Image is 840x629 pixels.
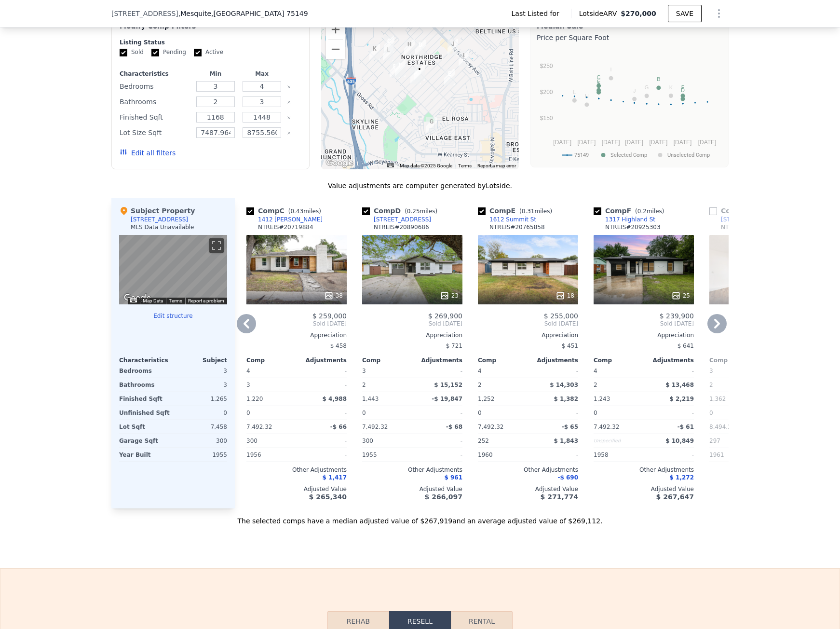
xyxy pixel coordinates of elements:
[362,368,366,374] span: 3
[414,406,462,420] div: -
[478,368,482,374] span: 4
[681,84,685,90] text: F
[610,152,647,158] text: Selected Comp
[665,438,694,444] span: $ 10,849
[120,48,144,56] label: Sold
[119,434,171,448] div: Garage Sqft
[175,392,227,406] div: 1,265
[698,139,717,146] text: [DATE]
[459,51,469,67] div: 1817 Summit St
[478,424,503,430] span: 7,492.32
[670,396,694,402] span: $ 2,219
[119,312,227,320] button: Edit structure
[362,410,366,416] span: 0
[175,364,227,378] div: 3
[579,9,621,18] span: Lotside ARV
[175,434,227,448] div: 300
[709,466,810,474] div: Other Adjustments
[246,438,257,444] span: 300
[594,320,694,328] span: Sold [DATE]
[478,331,578,339] div: Appreciation
[458,163,472,168] a: Terms (opens in new tab)
[246,448,295,462] div: 1956
[478,378,526,392] div: 2
[562,342,578,349] span: $ 451
[119,235,227,304] div: Street View
[246,216,323,223] a: 1412 [PERSON_NAME]
[169,298,182,303] a: Terms (opens in new tab)
[512,9,563,18] span: Last Listed for
[610,67,612,72] text: I
[258,223,313,231] div: NTREIS # 20719884
[644,356,694,364] div: Adjustments
[554,438,578,444] span: $ 1,843
[119,235,227,304] div: Map
[555,291,574,301] div: 18
[446,424,462,430] span: -$ 68
[530,448,578,462] div: -
[709,396,726,402] span: 1,362
[594,410,597,416] span: 0
[407,208,420,215] span: 0.25
[721,223,776,231] div: NTREIS # 20795607
[410,68,421,84] div: 1401 Hillcrest St
[674,139,692,146] text: [DATE]
[324,157,355,169] img: Google
[553,139,571,146] text: [DATE]
[646,448,694,462] div: -
[594,434,642,448] div: Unspecified
[120,80,190,93] div: Bedrooms
[440,291,459,301] div: 23
[540,89,553,96] text: $200
[246,320,347,328] span: Sold [DATE]
[537,44,722,165] svg: A chart.
[297,356,347,364] div: Adjustments
[246,466,347,474] div: Other Adjustments
[246,378,295,392] div: 3
[478,216,536,223] a: 1612 Summit St
[130,298,137,302] button: Keyboard shortcuts
[709,4,729,23] button: Show Options
[111,508,729,526] div: The selected comps have a median adjusted value of $267,919 and an average adjusted value of $269...
[709,448,758,462] div: 1961
[246,396,263,402] span: 1,220
[362,424,388,430] span: 7,492.32
[111,181,729,191] div: Value adjustments are computer generated by Lotside .
[478,320,578,328] span: Sold [DATE]
[390,62,400,78] div: 1302 Belmont St
[287,100,291,104] button: Clear
[649,139,667,146] text: [DATE]
[119,420,171,434] div: Lot Sqft
[709,378,758,392] div: 2
[681,87,685,93] text: D
[425,493,462,501] span: $ 266,097
[287,116,291,120] button: Clear
[709,216,821,223] a: [STREET_ADDRESS][PERSON_NAME]
[246,356,297,364] div: Comp
[209,238,224,253] button: Toggle fullscreen view
[246,424,272,430] span: 7,492.32
[594,368,597,374] span: 4
[326,40,345,59] button: Zoom out
[489,223,545,231] div: NTREIS # 20765858
[709,356,759,364] div: Comp
[324,157,355,169] a: Open this area in Google Maps (opens a new window)
[656,493,694,501] span: $ 267,647
[478,485,578,493] div: Adjusted Value
[602,139,620,146] text: [DATE]
[671,291,690,301] div: 25
[120,39,301,46] div: Listing Status
[478,448,526,462] div: 1960
[414,434,462,448] div: -
[404,40,415,56] div: 1516 Rosemont St
[669,84,673,90] text: K
[657,76,660,82] text: B
[478,438,489,444] span: 252
[605,223,661,231] div: NTREIS # 20925303
[597,79,600,84] text: E
[362,466,462,474] div: Other Adjustments
[478,466,578,474] div: Other Adjustments
[290,208,303,215] span: 0.43
[709,410,713,416] span: 0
